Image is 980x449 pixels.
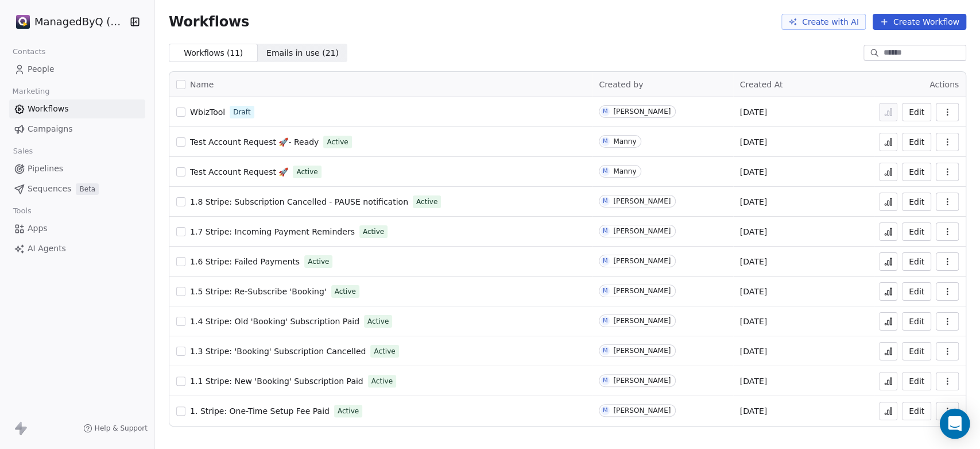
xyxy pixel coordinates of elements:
div: Open Intercom Messenger [940,409,970,439]
span: [DATE] [740,316,767,327]
button: Edit [902,193,931,211]
span: [DATE] [740,286,767,297]
span: [DATE] [740,196,767,208]
a: Help & Support [83,424,148,433]
span: Beta [76,183,99,195]
span: Created by [599,80,643,89]
span: Marketing [7,83,55,100]
button: Edit [902,372,931,390]
a: Workflows [9,99,145,118]
a: SequencesBeta [9,179,145,198]
div: [PERSON_NAME] [613,377,671,385]
a: Test Account Request 🚀 [190,166,288,178]
a: 1.8 Stripe: Subscription Cancelled - PAUSE notification [190,196,408,208]
span: [DATE] [740,166,767,178]
button: Edit [902,312,931,331]
span: 1.1 Stripe: New 'Booking' Subscription Paid [190,377,363,386]
button: Edit [902,222,931,241]
div: [PERSON_NAME] [613,406,671,415]
span: Active [371,376,393,386]
div: M [603,286,608,296]
a: 1.7 Stripe: Incoming Payment Reminders [190,226,355,237]
div: Manny [613,167,636,175]
a: Edit [902,103,931,121]
span: 1.3 Stripe: 'Booking' Subscription Cancelled [190,347,366,356]
span: Contacts [7,43,51,60]
span: [DATE] [740,375,767,387]
span: 1.7 Stripe: Incoming Payment Reminders [190,227,355,236]
div: M [603,107,608,116]
div: [PERSON_NAME] [613,287,671,295]
span: [DATE] [740,405,767,417]
div: M [603,376,608,385]
span: [DATE] [740,136,767,148]
button: Edit [902,163,931,181]
span: AI Agents [28,243,66,255]
button: Create with AI [781,14,866,30]
span: Campaigns [28,123,72,135]
button: Create Workflow [873,14,966,30]
span: [DATE] [740,106,767,118]
div: M [603,406,608,415]
button: ManagedByQ (FZE) [14,12,122,32]
span: WbizTool [190,108,225,117]
span: Sequences [28,183,71,195]
span: 1.6 Stripe: Failed Payments [190,257,300,266]
span: Active [308,256,329,267]
a: Test Account Request 🚀- Ready [190,136,319,148]
div: M [603,316,608,325]
div: [PERSON_NAME] [613,197,671,205]
a: Apps [9,219,145,238]
span: Active [374,346,395,356]
img: Stripe.png [16,15,30,29]
span: 1.8 Stripe: Subscription Cancelled - PAUSE notification [190,197,408,206]
div: [PERSON_NAME] [613,227,671,235]
a: 1. Stripe: One-Time Setup Fee Paid [190,405,330,417]
span: Active [296,167,317,177]
button: Edit [902,402,931,420]
button: Edit [902,252,931,271]
div: M [603,137,608,146]
span: Workflows [169,14,249,30]
span: Actions [929,80,959,89]
span: [DATE] [740,226,767,237]
span: [DATE] [740,256,767,267]
span: Name [190,79,214,91]
span: People [28,63,55,75]
span: Pipelines [28,163,63,175]
div: Manny [613,137,636,145]
span: 1.4 Stripe: Old 'Booking' Subscription Paid [190,317,359,326]
span: Help & Support [95,424,148,433]
span: Active [327,137,348,147]
div: M [603,346,608,355]
a: People [9,60,145,79]
a: 1.6 Stripe: Failed Payments [190,256,300,267]
span: 1. Stripe: One-Time Setup Fee Paid [190,406,330,416]
a: 1.4 Stripe: Old 'Booking' Subscription Paid [190,316,359,327]
span: Tools [8,202,36,220]
span: Active [338,406,359,416]
span: [DATE] [740,346,767,357]
span: Sales [8,143,38,160]
a: Pipelines [9,159,145,178]
div: [PERSON_NAME] [613,317,671,325]
span: Apps [28,222,48,235]
span: 1.5 Stripe: Re-Subscribe 'Booking' [190,287,327,296]
span: Active [367,316,389,327]
a: 1.3 Stripe: 'Booking' Subscription Cancelled [190,346,366,357]
span: Active [416,197,437,207]
button: Edit [902,282,931,301]
a: 1.1 Stripe: New 'Booking' Subscription Paid [190,375,363,387]
button: Edit [902,133,931,151]
a: 1.5 Stripe: Re-Subscribe 'Booking' [190,286,327,297]
button: Edit [902,342,931,360]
